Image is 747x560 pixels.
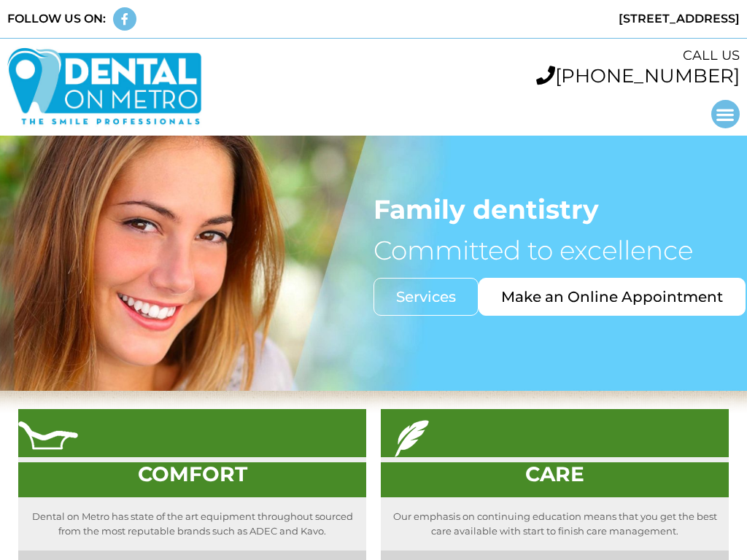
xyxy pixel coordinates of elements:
div: FOLLOW US ON: [7,10,106,28]
h1: Committed to excellence [373,237,747,263]
div: CALL US [217,46,740,66]
span: Make an Online Appointment [501,289,723,304]
span: Services [396,289,456,304]
h1: Family dentistry [373,196,747,222]
div: [STREET_ADDRESS] [381,10,740,28]
div: Menu Toggle [711,100,740,128]
a: COMFORT [138,462,247,486]
p: Dental on Metro has state of the art equipment throughout sourced from the most reputable brands ... [18,497,366,551]
a: Services [373,278,479,316]
a: Make an Online Appointment [479,278,746,316]
a: CARE [525,462,584,486]
a: [PHONE_NUMBER] [536,64,740,87]
p: Our emphasis on continuing education means that you get the best care available with start to fin... [381,497,729,551]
